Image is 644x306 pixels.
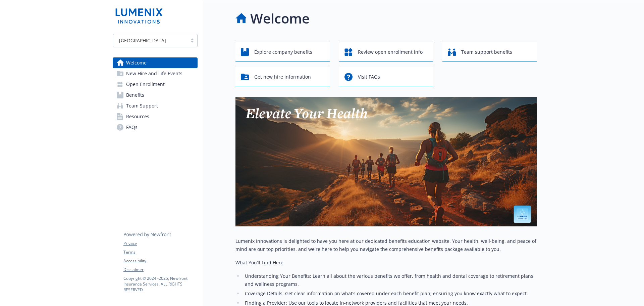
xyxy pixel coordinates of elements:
a: Accessibility [123,258,197,264]
span: Explore company benefits [254,46,312,58]
a: Open Enrollment [113,79,198,90]
a: New Hire and Life Events [113,68,198,79]
span: Welcome [126,57,147,68]
button: Visit FAQs [339,67,433,86]
span: Team support benefits [461,46,512,58]
span: Visit FAQs [358,71,380,83]
a: Resources [113,111,198,122]
span: Team Support [126,100,158,111]
a: FAQs [113,122,198,133]
span: Resources [126,111,149,122]
p: Copyright © 2024 - 2025 , Newfront Insurance Services, ALL RIGHTS RESERVED [123,275,197,293]
p: What You’ll Find Here: [235,259,537,267]
h1: Welcome [250,8,310,29]
li: Understanding Your Benefits: Learn all about the various benefits we offer, from health and denta... [243,272,537,288]
button: Review open enrollment info [339,42,433,61]
span: New Hire and Life Events [126,68,182,79]
a: Disclaimer [123,267,197,273]
span: Review open enrollment info [358,46,423,58]
span: Benefits [126,90,144,100]
p: Lumenix Innovations is delighted to have you here at our dedicated benefits education website. Yo... [235,237,537,253]
a: Benefits [113,90,198,100]
span: Get new hire information [254,71,311,83]
a: Terms [123,249,197,255]
a: Privacy [123,241,197,247]
img: overview page banner [235,97,537,226]
a: Welcome [113,57,198,68]
button: Team support benefits [442,42,537,61]
button: Explore company benefits [235,42,330,61]
a: Team Support [113,100,198,111]
button: Get new hire information [235,67,330,86]
li: Coverage Details: Get clear information on what’s covered under each benefit plan, ensuring you k... [243,290,537,298]
span: [GEOGRAPHIC_DATA] [119,37,166,44]
span: FAQs [126,122,138,133]
span: Open Enrollment [126,79,165,90]
span: [GEOGRAPHIC_DATA] [116,37,184,44]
